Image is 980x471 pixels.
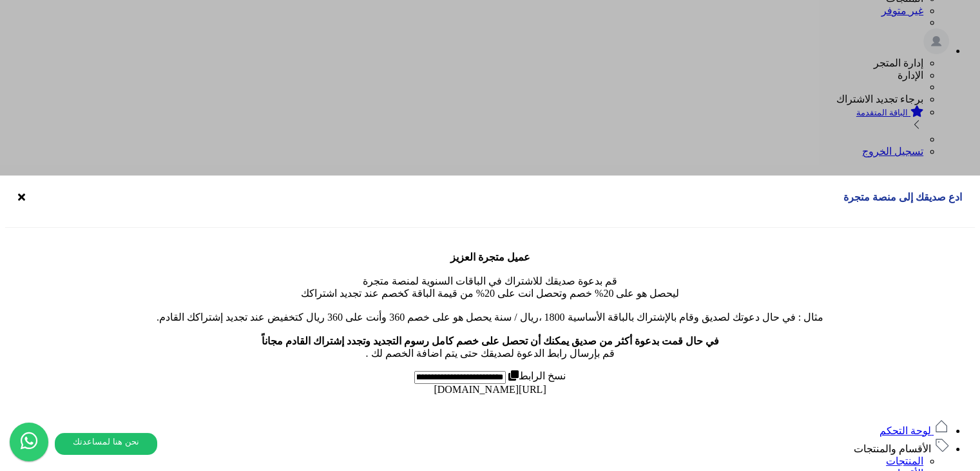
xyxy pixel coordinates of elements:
label: نسخ الرابط [506,370,566,381]
b: عميل متجرة العزيز [450,252,530,263]
div: [URL][DOMAIN_NAME] [18,384,962,396]
span: الأقسام والمنتجات [854,443,931,454]
a: المنتجات [886,456,923,466]
h4: ادع صديقك إلى منصة متجرة [843,191,962,203]
span: لوحة التحكم [879,425,931,436]
a: لوحة التحكم [879,425,949,436]
p: قم بدعوة صديقك للاشتراك في الباقات السنوية لمنصة متجرة ليحصل هو على 20% خصم وتحصل انت على 20% من ... [18,251,962,359]
b: في حال قمت بدعوة أكثر من صديق يمكنك أن تحصل على خصم كامل رسوم التجديد وتجدد إشتراك القادم مجاناً [262,336,719,346]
